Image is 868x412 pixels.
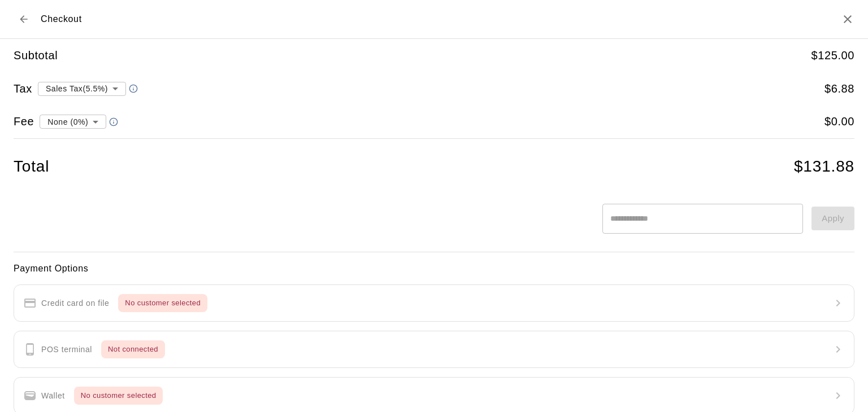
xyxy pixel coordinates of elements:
[14,157,49,177] h4: Total
[14,9,82,29] div: Checkout
[40,111,106,132] div: None (0%)
[14,261,854,276] h6: Payment Options
[811,48,854,63] h5: $ 125.00
[841,12,854,26] button: Close
[14,9,34,29] button: Back to cart
[14,114,34,129] h5: Fee
[14,81,32,97] h5: Tax
[794,157,854,177] h4: $ 131.88
[38,78,126,99] div: Sales Tax ( 5.5 %)
[824,81,854,97] h5: $ 6.88
[824,114,854,129] h5: $ 0.00
[14,48,58,63] h5: Subtotal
